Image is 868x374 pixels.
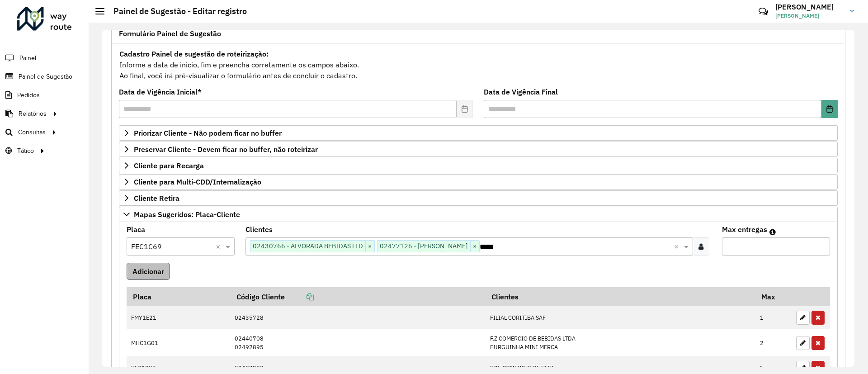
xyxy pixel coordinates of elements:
[127,263,170,280] button: Adicionar
[127,224,145,235] label: Placa
[127,306,230,330] td: FMY1E21
[19,109,47,118] span: Relatórios
[119,142,838,157] a: Preservar Cliente - Devem ficar no buffer, não roteirizar
[134,178,261,185] span: Cliente para Multi-CDD/Internalização
[245,224,273,235] label: Clientes
[485,306,755,330] td: FILIAL CORITIBA SAF
[250,241,365,251] span: 02430766 - ALVORADA BEBIDAS LTD
[230,306,485,330] td: 02435728
[230,287,485,306] th: Código Cliente
[775,12,843,20] span: [PERSON_NAME]
[127,287,230,306] th: Placa
[230,329,485,356] td: 02440708 02492895
[19,53,36,63] span: Painel
[365,241,374,252] span: ×
[119,49,269,58] strong: Cadastro Painel de sugestão de roteirização:
[775,3,843,11] h3: [PERSON_NAME]
[119,30,221,37] span: Formulário Painel de Sugestão
[127,329,230,356] td: MHC1G01
[755,287,792,306] th: Max
[134,194,179,202] span: Cliente Retira
[485,329,755,356] td: F.Z COMERCIO DE BEBIDAS LTDA PURGUINHA MINI MERCA
[134,146,318,153] span: Preservar Cliente - Devem ficar no buffer, não roteirizar
[119,48,838,81] div: Informe a data de inicio, fim e preencha corretamente os campos abaixo. Ao final, você irá pré-vi...
[18,128,46,137] span: Consultas
[19,72,72,81] span: Painel de Sugestão
[119,86,202,97] label: Data de Vigência Inicial
[722,224,767,235] label: Max entregas
[17,90,40,100] span: Pedidos
[484,86,558,97] label: Data de Vigência Final
[216,241,223,252] span: Clear all
[104,6,247,16] h2: Painel de Sugestão - Editar registro
[485,287,755,306] th: Clientes
[674,241,682,252] span: Clear all
[134,211,240,218] span: Mapas Sugeridos: Placa-Cliente
[119,174,838,189] a: Cliente para Multi-CDD/Internalização
[754,2,773,21] a: Contato Rápido
[755,306,792,330] td: 1
[119,125,838,141] a: Priorizar Cliente - Não podem ficar no buffer
[821,100,838,118] button: Choose Date
[285,292,314,301] a: Copiar
[755,329,792,356] td: 2
[119,207,838,222] a: Mapas Sugeridos: Placa-Cliente
[134,129,282,137] span: Priorizar Cliente - Não podem ficar no buffer
[377,241,470,251] span: 02477126 - [PERSON_NAME]
[769,228,776,236] em: Máximo de clientes que serão colocados na mesma rota com os clientes informados
[134,162,204,169] span: Cliente para Recarga
[470,241,479,252] span: ×
[17,146,34,156] span: Tático
[119,158,838,173] a: Cliente para Recarga
[119,190,838,206] a: Cliente Retira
